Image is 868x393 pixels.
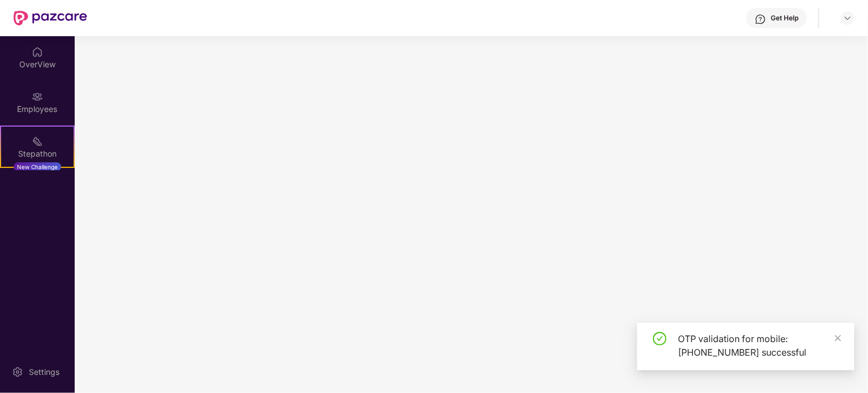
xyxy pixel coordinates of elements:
[14,162,61,171] div: New Challenge
[25,366,63,378] div: Settings
[843,14,852,23] img: svg+xml;base64,PHN2ZyBpZD0iRHJvcGRvd24tMzJ4MzIiIHhtbG5zPSJodHRwOi8vd3d3LnczLm9yZy8yMDAwL3N2ZyIgd2...
[14,11,87,25] img: New Pazcare Logo
[771,14,798,23] div: Get Help
[755,14,766,25] img: svg+xml;base64,PHN2ZyBpZD0iSGVscC0zMngzMiIgeG1sbnM9Imh0dHA6Ly93d3cudzMub3JnLzIwMDAvc3ZnIiB3aWR0aD...
[32,136,43,147] img: svg+xml;base64,PHN2ZyB4bWxucz0iaHR0cDovL3d3dy53My5vcmcvMjAwMC9zdmciIHdpZHRoPSIyMSIgaGVpZ2h0PSIyMC...
[12,366,23,378] img: svg+xml;base64,PHN2ZyBpZD0iU2V0dGluZy0yMHgyMCIgeG1sbnM9Imh0dHA6Ly93d3cudzMub3JnLzIwMDAvc3ZnIiB3aW...
[653,332,667,346] span: check-circle
[32,46,43,58] img: svg+xml;base64,PHN2ZyBpZD0iSG9tZSIgeG1sbnM9Imh0dHA6Ly93d3cudzMub3JnLzIwMDAvc3ZnIiB3aWR0aD0iMjAiIG...
[834,334,842,342] span: close
[32,91,43,102] img: svg+xml;base64,PHN2ZyBpZD0iRW1wbG95ZWVzIiB4bWxucz0iaHR0cDovL3d3dy53My5vcmcvMjAwMC9zdmciIHdpZHRoPS...
[1,148,74,159] div: Stepathon
[678,332,841,359] div: OTP validation for mobile: [PHONE_NUMBER] successful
